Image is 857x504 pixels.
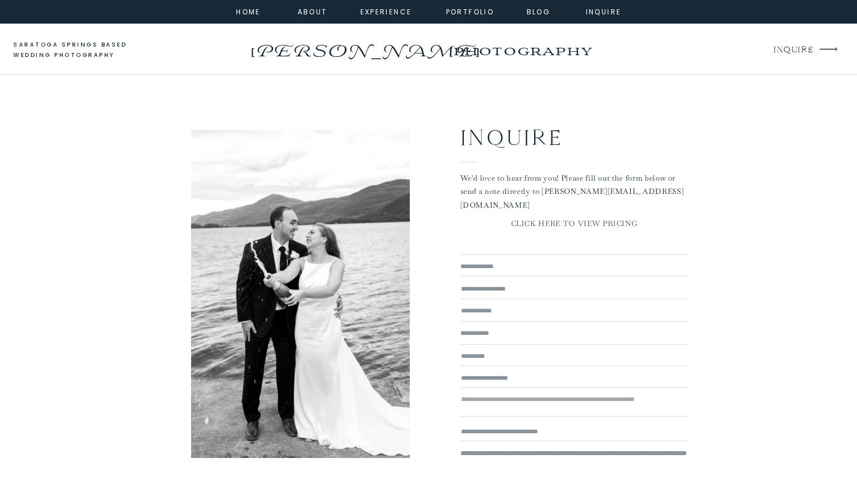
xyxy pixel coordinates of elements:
[445,6,495,16] a: portfolio
[298,6,323,16] a: about
[460,171,688,204] p: We'd love to hear from you! Please fill out the form below or send a note directly to [PERSON_NAM...
[518,6,559,16] a: Blog
[233,6,264,16] a: home
[583,6,624,16] a: inquire
[774,43,812,58] a: INQUIRE
[13,40,148,61] a: saratoga springs based wedding photography
[360,6,407,16] a: experience
[247,37,482,56] a: [PERSON_NAME]
[431,35,614,66] a: photography
[460,120,650,149] h2: Inquire
[460,217,688,232] a: CLICK HERE TO VIEW PRICING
